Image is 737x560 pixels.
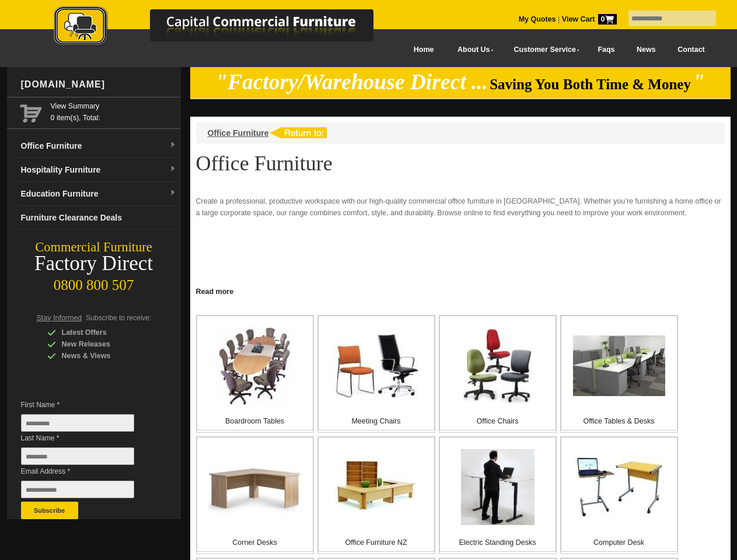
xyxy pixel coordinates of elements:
[501,37,586,63] a: Customer Service
[16,67,181,102] div: [DOMAIN_NAME]
[196,195,725,219] p: Create a professional, productive workspace with our high-quality commercial office furniture in ...
[21,502,78,519] button: Subscribe
[319,415,434,427] p: Meeting Chairs
[196,315,314,433] a: Boardroom Tables Boardroom Tables
[196,436,314,554] a: Corner Desks Corner Desks
[587,37,626,63] a: Faqs
[560,436,678,554] a: Computer Desk Computer Desk
[22,6,430,48] img: Capital Commercial Furniture Logo
[215,70,488,94] em: "Factory/Warehouse Direct ...
[16,206,181,230] a: Furniture Clearance Deals
[208,457,301,517] img: Corner Desks
[317,315,435,433] a: Meeting Chairs Meeting Chairs
[47,350,158,362] div: News & Views
[598,14,617,24] span: 0
[666,37,715,63] a: Contact
[560,15,616,23] a: View Cart0
[197,415,313,427] p: Boardroom Tables
[319,537,434,548] p: Office Furniture NZ
[7,256,181,272] div: Factory Direct
[197,537,313,548] p: Corner Desks
[21,447,134,465] input: Last Name *
[626,37,666,63] a: News
[573,335,665,396] img: Office Tables & Desks
[37,314,82,322] span: Stay Informed
[333,334,419,398] img: Meeting Chairs
[21,432,152,444] span: Last Name *
[47,338,158,350] div: New Releases
[693,70,705,94] em: "
[169,142,176,149] img: dropdown
[16,182,181,206] a: Education Furnituredropdown
[269,127,327,138] img: return to
[445,37,501,63] a: About Us
[561,415,677,427] p: Office Tables & Desks
[460,328,535,403] img: Office Chairs
[86,314,151,322] span: Subscribe to receive:
[51,100,176,122] span: 0 item(s), Total:
[16,134,181,158] a: Office Furnituredropdown
[7,239,181,256] div: Commercial Furniture
[21,414,134,432] input: First Name *
[7,271,181,293] div: 0800 800 507
[21,466,152,477] span: Email Address *
[439,315,557,433] a: Office Chairs Office Chairs
[490,76,691,92] span: Saving You Both Time & Money
[562,15,617,23] strong: View Cart
[169,190,176,197] img: dropdown
[560,315,678,433] a: Office Tables & Desks Office Tables & Desks
[208,128,269,138] a: Office Furniture
[575,456,663,519] img: Computer Desk
[440,537,556,548] p: Electric Standing Desks
[21,481,134,498] input: Email Address *
[51,100,176,112] a: View Summary
[561,537,677,548] p: Computer Desk
[335,454,418,521] img: Office Furniture NZ
[317,436,435,554] a: Office Furniture NZ Office Furniture NZ
[190,283,731,297] a: Click to read more
[21,399,152,411] span: First Name *
[440,415,556,427] p: Office Chairs
[47,327,158,338] div: Latest Offers
[439,436,557,554] a: Electric Standing Desks Electric Standing Desks
[196,152,725,174] h1: Office Furniture
[219,327,291,405] img: Boardroom Tables
[169,166,176,173] img: dropdown
[519,15,556,23] a: My Quotes
[461,449,535,525] img: Electric Standing Desks
[22,6,430,52] a: Capital Commercial Furniture Logo
[16,158,181,182] a: Hospitality Furnituredropdown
